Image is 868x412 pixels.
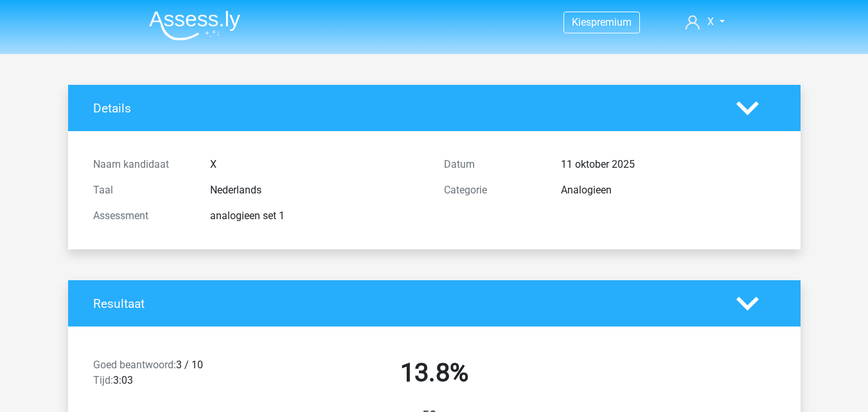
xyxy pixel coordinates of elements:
div: Assessment [84,208,200,224]
div: Categorie [434,183,551,198]
span: Kies [572,16,591,28]
div: Analogieen [551,183,785,198]
h4: Resultaat [93,296,717,311]
a: Kiespremium [564,13,639,31]
div: Datum [434,157,551,172]
span: Goed beantwoord: [93,359,176,371]
div: analogieen set 1 [200,208,434,224]
div: 11 oktober 2025 [551,157,785,172]
h4: Details [93,101,717,116]
h2: 13.8% [269,357,600,388]
span: premium [591,16,632,28]
a: X [680,14,729,30]
span: Tijd: [93,374,113,386]
div: Naam kandidaat [84,157,200,172]
div: X [200,157,434,172]
div: Nederlands [200,183,434,198]
div: Taal [84,183,200,198]
img: Assessly [149,10,240,40]
div: 3 / 10 3:03 [84,357,259,393]
span: X [707,15,714,28]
